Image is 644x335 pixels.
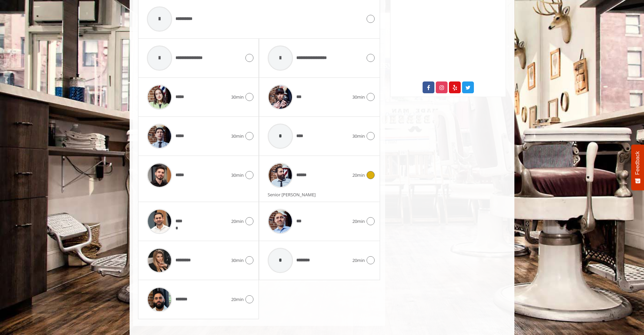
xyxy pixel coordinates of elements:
[231,218,244,225] span: 20min
[268,192,319,198] span: Senior [PERSON_NAME]
[352,172,365,179] span: 20min
[231,94,244,101] span: 30min
[231,133,244,140] span: 30min
[231,172,244,179] span: 30min
[352,133,365,140] span: 30min
[352,218,365,225] span: 20min
[631,144,644,190] button: Feedback - Show survey
[352,94,365,101] span: 30min
[231,257,244,264] span: 30min
[352,257,365,264] span: 20min
[635,151,641,175] span: Feedback
[231,296,244,303] span: 20min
